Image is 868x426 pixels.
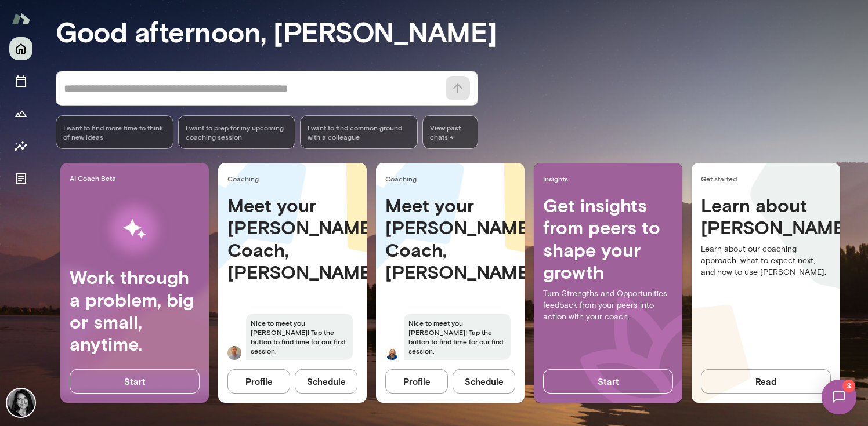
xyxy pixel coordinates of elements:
[543,174,678,183] span: Insights
[7,389,35,417] img: Ambika Kumar
[308,123,410,141] span: I want to find common ground with a colleague
[385,369,448,394] button: Profile
[701,174,836,183] span: Get started
[295,369,357,394] button: Schedule
[246,314,353,360] span: Nice to meet you [PERSON_NAME]! Tap the button to find time for our first session.
[300,115,418,149] div: I want to find common ground with a colleague
[56,115,173,149] div: I want to find more time to think of new ideas
[422,115,478,149] span: View past chats ->
[186,123,288,141] span: I want to prep for my upcoming coaching session
[9,167,32,190] button: Documents
[9,70,32,93] button: Sessions
[701,243,831,278] p: Learn about our coaching approach, what to expect next, and how to use [PERSON_NAME].
[63,123,166,141] span: I want to find more time to think of new ideas
[9,134,32,158] button: Insights
[9,102,32,125] button: Growth Plan
[227,174,362,183] span: Coaching
[543,194,673,283] h4: Get insights from peers to shape your growth
[178,115,296,149] div: I want to prep for my upcoming coaching session
[701,369,831,394] button: Read
[56,15,868,48] h3: Good afternoon, [PERSON_NAME]
[385,346,399,360] img: Cathy Wright Wright
[12,8,30,30] img: Mento
[227,346,241,360] img: Kevin Au Au
[385,194,515,283] h4: Meet your [PERSON_NAME] Coach, [PERSON_NAME]
[70,266,200,355] h4: Work through a problem, big or small, anytime.
[70,369,200,394] button: Start
[385,174,520,183] span: Coaching
[70,173,204,183] span: AI Coach Beta
[227,369,290,394] button: Profile
[9,37,32,60] button: Home
[543,369,673,394] button: Start
[701,194,831,239] h4: Learn about [PERSON_NAME]
[543,288,673,323] p: Turn Strengths and Opportunities feedback from your peers into action with your coach.
[404,314,511,360] span: Nice to meet you [PERSON_NAME]! Tap the button to find time for our first session.
[227,194,357,283] h4: Meet your [PERSON_NAME] Coach, [PERSON_NAME]
[83,192,186,266] img: AI Workflows
[453,369,515,394] button: Schedule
